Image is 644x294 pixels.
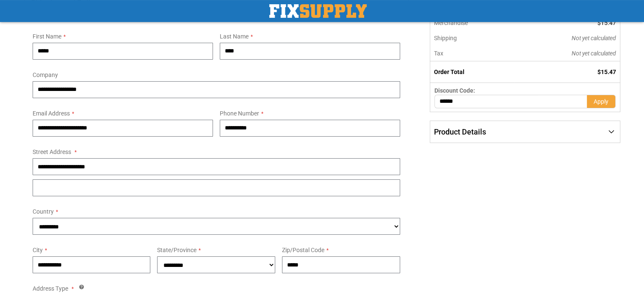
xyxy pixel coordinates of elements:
span: State/Province [157,247,196,253]
th: Merchandise [430,15,514,30]
a: store logo [269,4,367,18]
span: Phone Number [220,110,259,117]
span: Zip/Postal Code [282,247,324,253]
span: Not yet calculated [572,35,616,41]
strong: Order Total [434,69,464,75]
span: Country [33,208,54,215]
span: Shipping [434,35,457,41]
span: $15.47 [597,69,616,75]
button: Apply [587,95,616,108]
span: $15.47 [597,19,616,26]
th: Tax [430,46,514,61]
span: Email Address [33,110,70,117]
span: Apply [594,98,608,105]
span: City [33,247,43,253]
span: First Name [33,33,61,40]
span: Discount Code: [434,87,475,94]
img: Fix Industrial Supply [269,4,367,18]
span: Not yet calculated [572,50,616,57]
span: Last Name [220,33,249,40]
span: Address Type [33,285,68,292]
span: Street Address [33,148,71,155]
span: Company [33,71,58,78]
span: Product Details [434,127,486,136]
